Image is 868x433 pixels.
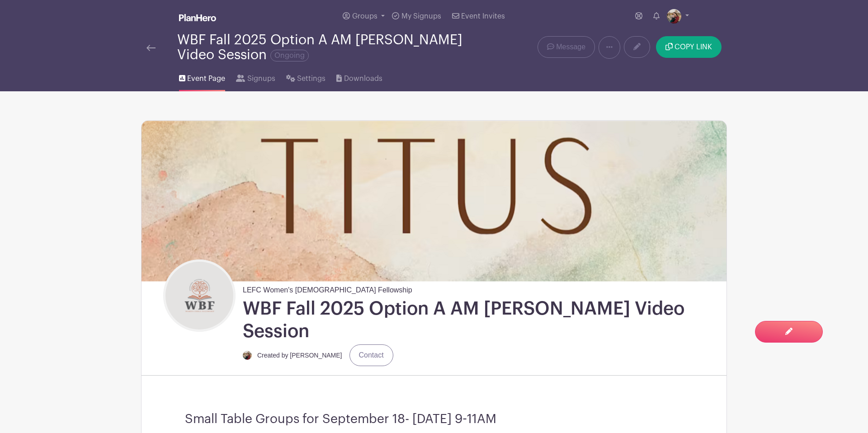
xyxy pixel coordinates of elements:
[675,43,712,51] span: COPY LINK
[247,73,275,84] span: Signups
[146,45,156,51] img: back-arrow-29a5d9b10d5bd6ae65dc969a981735edf675c4d7a1fe02e03b50dbd4ba3cdb55.svg
[297,73,325,84] span: Settings
[349,344,393,366] a: Contact
[185,412,683,427] h3: Small Table Groups for September 18- [DATE] 9-11AM
[165,262,233,329] img: WBF%20LOGO.png
[236,62,275,91] a: Signups
[538,36,595,58] a: Message
[179,14,216,21] img: logo_white-6c42ec7e38ccf1d336a20a19083b03d10ae64f83f12c07503d8b9e83406b4c7d.svg
[352,13,377,20] span: Groups
[336,62,382,91] a: Downloads
[656,36,722,58] button: COPY LINK
[179,62,225,91] a: Event Page
[142,121,726,281] img: Website%20-%20coming%20soon.png
[270,50,309,61] span: Ongoing
[667,9,681,24] img: 1FBAD658-73F6-4E4B-B59F-CB0C05CD4BD1.jpeg
[344,73,382,84] span: Downloads
[177,33,470,62] div: WBF Fall 2025 Option A AM [PERSON_NAME] Video Session
[461,13,505,20] span: Event Invites
[243,297,723,343] h1: WBF Fall 2025 Option A AM [PERSON_NAME] Video Session
[243,281,412,296] span: LEFC Women's [DEMOGRAPHIC_DATA] Fellowship
[556,42,585,52] span: Message
[401,13,441,20] span: My Signups
[257,352,342,359] small: Created by [PERSON_NAME]
[187,73,225,84] span: Event Page
[243,351,252,360] img: 1FBAD658-73F6-4E4B-B59F-CB0C05CD4BD1.jpeg
[286,62,325,91] a: Settings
